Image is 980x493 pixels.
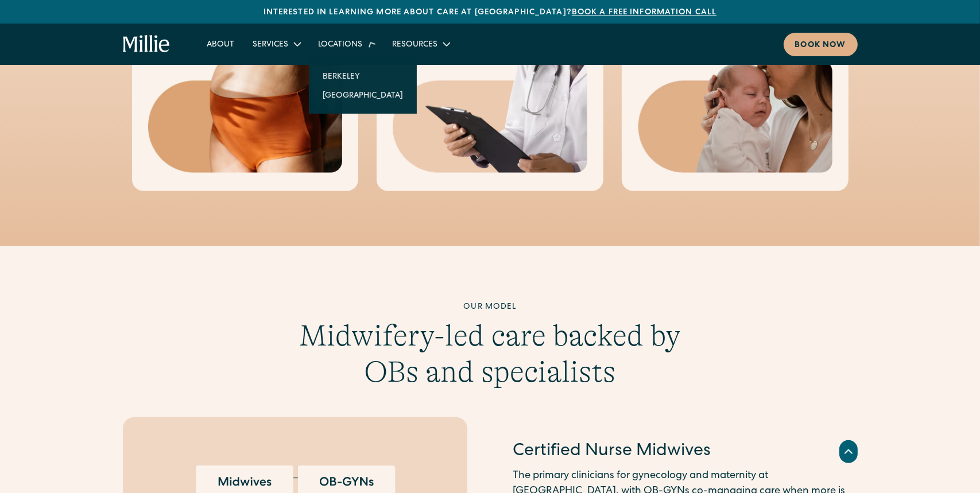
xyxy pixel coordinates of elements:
[313,86,412,104] a: [GEOGRAPHIC_DATA]
[383,34,458,53] div: Resources
[243,34,309,53] div: Services
[572,9,716,17] a: Book a free information call
[148,60,343,173] img: Close-up of a woman's midsection wearing high-waisted postpartum underwear, highlighting comfort ...
[309,34,383,53] div: Locations
[392,39,437,51] div: Resources
[784,33,858,56] a: Book now
[123,35,171,53] a: home
[638,60,832,173] img: Mother gently kissing her newborn's head, capturing a tender moment of love and early bonding in ...
[270,301,711,313] div: Our model
[313,67,412,86] a: Berkeley
[197,34,243,53] a: About
[309,57,417,114] nav: Locations
[393,60,587,173] img: Medical professional in a white coat holding a clipboard, representing expert care and diagnosis ...
[795,40,846,52] div: Book now
[513,440,711,464] h4: Certified Nurse Midwives
[270,318,711,390] h3: Midwifery-led care backed by OBs and specialists
[253,39,288,51] div: Services
[318,39,362,51] div: Locations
